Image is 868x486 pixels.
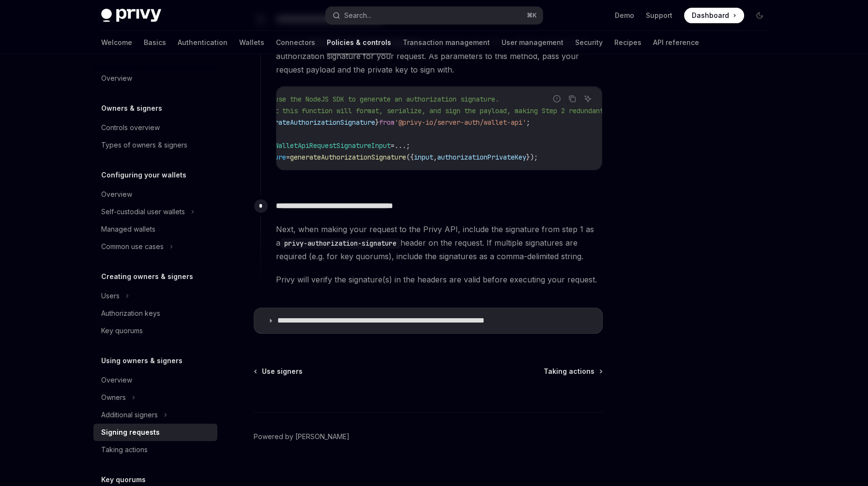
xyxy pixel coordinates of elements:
div: Common use cases [101,241,164,252]
span: ; [406,141,410,150]
button: Ask AI [581,92,594,105]
div: Users [101,290,120,302]
span: Privy will verify the signature(s) in the headers are valid before executing your request. [276,273,602,286]
a: Authentication [178,31,228,54]
button: Report incorrect code [550,92,563,105]
a: User management [502,31,563,54]
span: ... [395,141,406,150]
a: Welcome [101,31,132,54]
div: Signing requests [101,427,160,438]
span: authorizationPrivateKey [437,153,526,162]
span: ⌘ K [527,12,537,19]
span: , [433,153,437,162]
a: Powered by [PERSON_NAME] [254,432,350,442]
a: Overview [93,70,217,87]
h5: Key quorums [101,474,146,486]
div: Additional signers [101,409,158,421]
div: Overview [101,374,132,386]
a: Taking actions [93,441,217,458]
div: Managed wallets [101,223,155,235]
div: Taking actions [101,444,148,456]
a: Connectors [276,31,315,54]
div: Controls overview [101,122,160,133]
button: Toggle dark mode [752,8,767,23]
span: '@privy-io/server-auth/wallet-api' [395,118,526,127]
h5: Configuring your wallets [101,169,186,181]
span: input [414,153,433,162]
h5: Using owners & signers [101,355,183,367]
a: Overview [93,371,217,389]
img: dark logo [101,9,161,22]
span: WalletApiRequestSignatureInput [274,141,391,150]
h5: Creating owners & signers [101,271,193,282]
span: Taking actions [544,367,594,376]
span: from [379,118,395,127]
h5: Owners & signers [101,103,162,114]
button: Copy the contents from the code block [566,92,579,105]
div: Key quorums [101,325,143,337]
button: Search...⌘K [326,7,543,24]
span: } [375,118,379,127]
a: Support [646,11,672,20]
span: // Note that this function will format, serialize, and sign the payload, making Step 2 redundant. [232,106,608,115]
span: = [391,141,395,150]
span: // You can use the NodeJS SDK to generate an authorization signature. [232,95,499,103]
span: generateAuthorizationSignature [290,153,406,162]
a: Policies & controls [327,31,391,54]
span: Use the method on your Privy client to compute an authorization signature for your request. As pa... [276,36,602,76]
div: Search... [344,10,371,21]
div: Overview [101,189,132,200]
a: Use signers [255,367,303,376]
a: Wallets [239,31,264,54]
div: Owners [101,392,126,403]
span: ; [526,118,530,127]
a: Transaction management [403,31,490,54]
a: Managed wallets [93,221,217,238]
a: Demo [615,11,634,20]
div: Self-custodial user wallets [101,206,185,218]
a: Recipes [614,31,641,54]
span: Dashboard [692,11,729,20]
a: Types of owners & signers [93,136,217,154]
a: Authorization keys [93,305,217,322]
code: privy-authorization-signature [280,238,400,249]
div: Authorization keys [101,308,160,319]
a: Basics [144,31,166,54]
a: Taking actions [544,367,602,376]
a: Overview [93,186,217,203]
a: Dashboard [684,8,744,23]
span: ({ [406,153,414,162]
a: Controls overview [93,119,217,136]
a: Key quorums [93,322,217,339]
span: }); [526,153,538,162]
a: API reference [653,31,699,54]
div: Types of owners & signers [101,139,187,151]
span: Next, when making your request to the Privy API, include the signature from step 1 as a header on... [276,222,602,263]
span: Use signers [262,367,303,376]
a: Signing requests [93,424,217,441]
span: = [286,153,290,162]
div: Overview [101,73,132,84]
a: Security [575,31,603,54]
span: generateAuthorizationSignature [259,118,375,127]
